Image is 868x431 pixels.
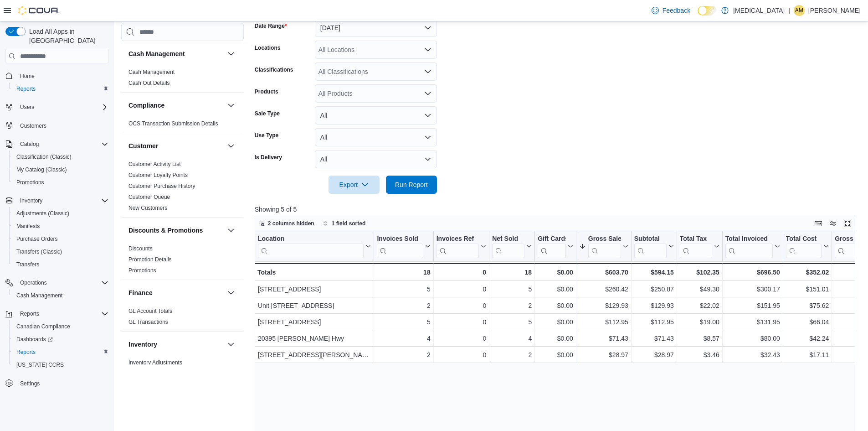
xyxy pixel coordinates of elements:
[680,333,719,344] div: $8.57
[634,317,674,327] div: $112.95
[377,333,430,344] div: 4
[492,267,532,278] div: 18
[258,235,364,244] div: Location
[13,151,108,162] span: Classification (Classic)
[634,235,667,258] div: Subtotal
[492,284,532,295] div: 5
[128,161,181,168] span: Customer Activity List
[2,194,112,207] button: Inventory
[255,22,287,30] label: Date Range
[13,246,66,257] a: Transfers (Classic)
[128,69,175,75] a: Cash Management
[255,88,278,95] label: Products
[424,46,431,53] button: Open list of options
[2,307,112,320] button: Reports
[255,66,293,73] label: Classifications
[128,141,158,151] h3: Customer
[9,358,112,371] button: [US_STATE] CCRS
[725,267,780,278] div: $696.50
[436,317,486,327] div: 0
[492,235,532,258] button: Net Sold
[13,359,67,370] a: [US_STATE] CCRS
[9,207,112,220] button: Adjustments (Classic)
[121,159,244,217] div: Customer
[13,321,108,332] span: Canadian Compliance
[332,220,366,227] span: 1 field sorted
[538,300,573,311] div: $0.00
[588,235,621,258] div: Gross Sales
[733,5,785,16] p: [MEDICAL_DATA]
[9,289,112,302] button: Cash Management
[9,333,112,346] a: Dashboards
[579,317,628,327] div: $112.95
[16,195,108,206] span: Inventory
[579,349,628,360] div: $28.97
[128,245,153,252] span: Discounts
[5,65,108,414] nav: Complex example
[2,69,112,82] button: Home
[9,346,112,358] button: Reports
[128,79,170,87] span: Cash Out Details
[794,5,805,16] div: Angus MacDonald
[268,220,314,227] span: 2 columns hidden
[16,235,58,243] span: Purchase Orders
[725,235,773,244] div: Total Invoiced
[13,290,66,301] a: Cash Management
[258,349,371,360] div: [STREET_ADDRESS][PERSON_NAME]
[725,349,780,360] div: $32.43
[2,101,112,114] button: Users
[492,317,532,327] div: 5
[128,80,170,86] a: Cash Out Details
[680,235,719,258] button: Total Tax
[226,100,236,111] button: Compliance
[13,321,74,332] a: Canadian Compliance
[121,306,244,331] div: Finance
[20,122,46,130] span: Customers
[255,44,281,52] label: Locations
[842,218,853,229] button: Enter fullscreen
[13,259,108,270] span: Transfers
[18,6,59,15] img: Cova
[121,67,244,92] div: Cash Management
[128,194,170,200] a: Customer Queue
[128,245,153,252] a: Discounts
[436,333,486,344] div: 0
[16,102,38,113] button: Users
[128,205,167,211] a: New Customers
[315,128,437,146] button: All
[16,248,62,255] span: Transfers (Classic)
[16,210,69,217] span: Adjustments (Classic)
[20,73,35,80] span: Home
[698,16,698,16] span: Dark Mode
[13,221,43,232] a: Manifests
[13,164,108,175] span: My Catalog (Classic)
[725,235,780,258] button: Total Invoiced
[128,307,172,315] span: GL Account Totals
[9,176,112,189] button: Promotions
[634,284,674,295] div: $250.87
[258,333,371,344] div: 20395 [PERSON_NAME] Hwy
[813,218,824,229] button: Keyboard shortcuts
[16,361,64,369] span: [US_STATE] CCRS
[20,310,39,317] span: Reports
[16,308,108,319] span: Reports
[226,48,236,59] button: Cash Management
[16,323,70,330] span: Canadian Compliance
[663,6,690,15] span: Feedback
[827,218,838,229] button: Display options
[255,110,280,117] label: Sale Type
[377,235,423,258] div: Invoices Sold
[436,235,478,244] div: Invoices Ref
[538,235,573,258] button: Gift Cards
[9,220,112,233] button: Manifests
[2,119,112,132] button: Customers
[16,336,53,343] span: Dashboards
[16,71,38,82] a: Home
[538,317,573,327] div: $0.00
[16,166,67,173] span: My Catalog (Classic)
[377,317,430,327] div: 5
[128,256,172,263] span: Promotion Details
[377,300,430,311] div: 2
[725,333,780,344] div: $80.00
[128,318,168,326] span: GL Transactions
